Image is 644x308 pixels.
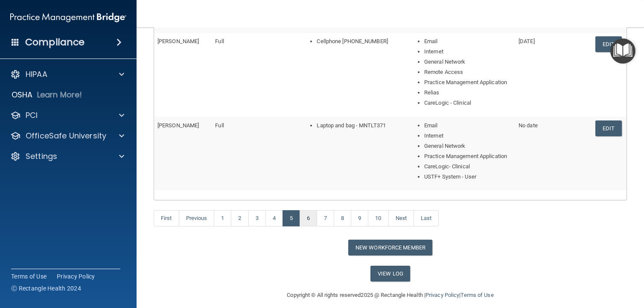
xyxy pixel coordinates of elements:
[424,47,512,57] li: Internet
[11,284,81,293] span: Ⓒ Rectangle Health 2024
[12,90,33,100] p: OSHA
[424,67,512,77] li: Remote Access
[424,131,512,141] li: Internet
[157,38,199,44] span: [PERSON_NAME]
[610,38,635,64] button: Open Resource Center
[26,69,47,79] p: HIPAA
[179,210,215,226] a: Previous
[317,120,400,131] li: Laptop and bag - MNTLT371
[370,266,410,282] a: View Log
[424,77,512,88] li: Practice Management Application
[424,161,512,172] li: CareLogic- Clinical
[317,210,334,226] a: 7
[388,210,414,226] a: Next
[11,272,47,281] a: Terms of Use
[368,210,388,226] a: 10
[595,120,621,136] a: Edit
[414,210,439,226] a: Last
[519,122,538,129] span: No date
[37,90,82,100] p: Learn More!
[10,9,126,26] img: PMB logo
[424,98,512,108] li: CareLogic - Clinical
[425,292,459,298] a: Privacy Policy
[26,151,57,161] p: Settings
[248,210,266,226] a: 3
[157,122,199,129] span: [PERSON_NAME]
[57,272,95,281] a: Privacy Policy
[154,210,179,226] a: First
[424,172,512,182] li: USTF+ System - User
[10,110,124,120] a: PCI
[348,240,432,255] button: New Workforce Member
[283,210,300,226] a: 5
[424,88,512,98] li: Relias
[265,210,283,226] a: 4
[519,38,535,44] span: [DATE]
[231,210,248,226] a: 2
[300,210,317,226] a: 6
[460,292,493,298] a: Terms of Use
[334,210,351,226] a: 8
[424,36,512,47] li: Email
[595,36,621,52] a: Edit
[214,210,231,226] a: 1
[424,57,512,67] li: General Network
[215,122,224,129] span: Full
[317,36,400,47] li: Cellphone [PHONE_NUMBER]
[10,69,124,79] a: HIPAA
[424,151,512,161] li: Practice Management Application
[351,210,368,226] a: 9
[10,151,124,161] a: Settings
[215,38,224,44] span: Full
[424,120,512,131] li: Email
[10,131,124,141] a: OfficeSafe University
[26,110,38,120] p: PCI
[25,36,85,48] h4: Compliance
[26,131,106,141] p: OfficeSafe University
[424,141,512,151] li: General Network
